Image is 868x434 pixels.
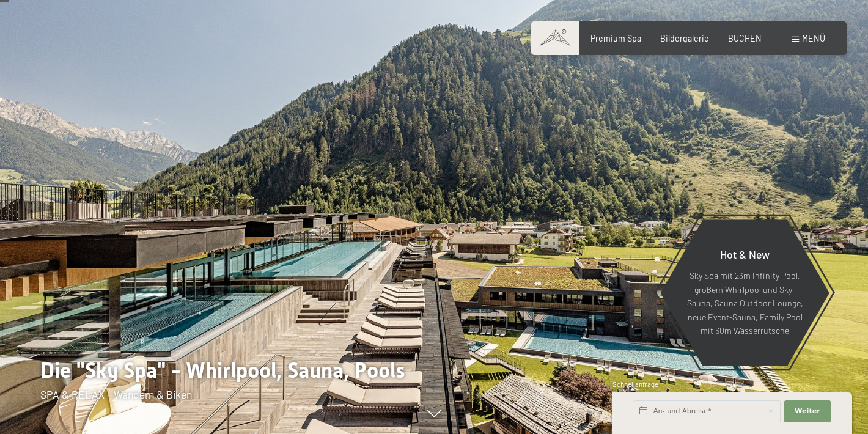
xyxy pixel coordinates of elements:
[720,248,770,261] span: Hot & New
[660,219,830,367] a: Hot & New Sky Spa mit 23m Infinity Pool, großem Whirlpool und Sky-Sauna, Sauna Outdoor Lounge, ne...
[784,400,831,422] button: Weiter
[590,33,641,43] a: Premium Spa
[660,33,709,43] a: Bildergalerie
[802,33,825,43] span: Menü
[686,269,803,338] p: Sky Spa mit 23m Infinity Pool, großem Whirlpool und Sky-Sauna, Sauna Outdoor Lounge, neue Event-S...
[728,33,762,43] a: BUCHEN
[612,380,658,388] span: Schnellanfrage
[795,406,820,416] span: Weiter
